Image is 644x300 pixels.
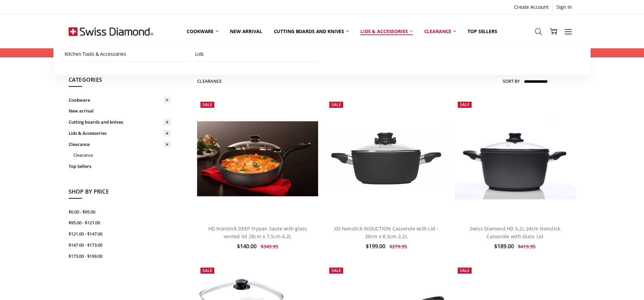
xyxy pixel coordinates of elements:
a: Swiss Diamond HD 5.2L 24cm Nonstick Casserole with Glass Lid [454,98,575,219]
a: Top Sellers [69,161,171,172]
a: $0.00 - $95.00 [69,206,171,218]
a: Cutting boards and knives [69,117,171,128]
a: Cutting boards and knives [268,16,355,46]
a: XD Nonstick INDUCTION Casserole with Lid - 20cm x 8.5cm 2.2L [326,98,447,219]
h1: Clearance [197,78,222,84]
img: Swiss Diamond HD 5.2L 24cm Nonstick Casserole with Glass Lid [454,119,575,199]
span: $279.95 [389,243,407,250]
a: Create Account [510,2,552,12]
a: New arrival [69,105,171,117]
a: Sign In [553,2,576,12]
span: Sale [202,268,212,273]
a: $147.00 - $173.00 [69,240,171,251]
a: $95.00 - $121.00 [69,217,171,228]
a: Cookware [69,95,171,106]
span: $199.00 [366,243,385,250]
a: $173.00 - $199.00 [69,251,171,262]
img: XD Nonstick INDUCTION Casserole with Lid - 20cm x 8.5cm 2.2L [326,128,447,190]
a: XD Nonstick INDUCTION Casserole with Lid - 20cm x 8.5cm 2.2L [334,225,438,239]
span: $189.00 [494,243,514,250]
a: Clearance [419,16,462,46]
span: Sale [460,268,470,273]
img: Free Shipping On Every Order [69,15,153,48]
span: Sale [331,268,341,273]
a: HD Nonstick DEEP Frypan Saute with glass vented lid 28cm x 7.5cm 4.2L [208,225,307,239]
a: Clearance [73,150,171,161]
a: Lids & Accessories [355,16,418,46]
span: $140.00 [237,243,257,250]
a: Clearance [69,139,171,150]
span: $349.95 [261,243,278,250]
a: Top Sellers [462,16,503,46]
label: Sort By [503,76,520,86]
a: HD Nonstick DEEP Frypan Saute with glass vented lid 28cm x 7.5cm 4.2L [197,98,318,219]
h5: Shop By Price [69,187,171,199]
span: $419.95 [518,243,535,250]
h5: Categories [69,76,171,87]
span: Sale [460,102,470,107]
img: HD Nonstick DEEP Frypan Saute with glass vented lid 28cm x 7.5cm 4.2L [197,121,318,197]
a: $121.00 - $147.00 [69,228,171,240]
a: New arrival [224,16,268,46]
span: Sale [202,102,212,107]
a: Cookware [181,16,224,46]
a: Swiss Diamond HD 5.2L 24cm Nonstick Casserole with Glass Lid [470,225,560,239]
span: Sale [331,102,341,107]
a: Lids & Accessories [69,128,171,139]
